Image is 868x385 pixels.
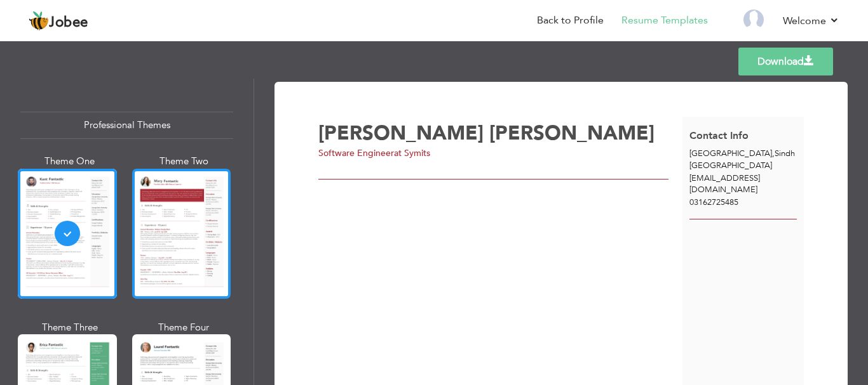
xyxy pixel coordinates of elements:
div: Professional Themes [20,112,233,139]
span: Software Engineer [318,147,394,159]
span: [EMAIL_ADDRESS][DOMAIN_NAME] [689,173,760,196]
span: Contact Info [689,129,749,143]
div: Theme Two [135,155,234,168]
div: Theme One [20,155,119,168]
div: Theme Four [135,321,234,334]
a: Download [738,48,833,75]
span: [GEOGRAPHIC_DATA] [689,148,772,159]
div: Theme Three [20,321,119,334]
a: Resume Templates [621,13,708,28]
a: Back to Profile [537,13,604,28]
span: [GEOGRAPHIC_DATA] [689,160,772,171]
img: jobee.io [29,11,49,31]
a: Welcome [783,13,839,29]
span: at Symits [394,147,430,159]
a: Jobee [29,11,88,31]
img: Profile Img [743,10,764,30]
span: [PERSON_NAME] [318,120,484,147]
span: [PERSON_NAME] [489,120,654,147]
span: Jobee [49,16,88,30]
span: 03162725485 [689,197,738,208]
span: , [772,148,775,159]
div: Sindh [682,148,804,171]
